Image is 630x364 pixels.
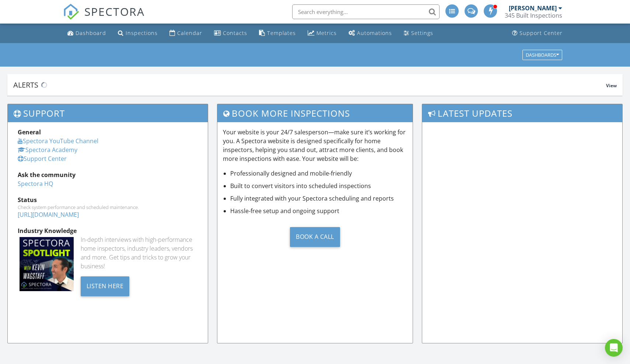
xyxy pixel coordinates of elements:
div: Contacts [223,29,247,36]
div: Automations [357,29,392,36]
a: [URL][DOMAIN_NAME] [18,211,79,219]
div: Calendar [177,29,202,36]
a: Support Center [18,155,67,163]
a: Templates [256,26,299,40]
div: Metrics [316,29,337,36]
div: Industry Knowledge [18,226,198,235]
div: Status [18,195,198,204]
li: Built to convert visitors into scheduled inspections [230,181,407,190]
p: Your website is your 24/7 salesperson—make sure it’s working for you. A Spectora website is desig... [223,128,407,163]
a: Spectora YouTube Channel [18,137,98,145]
img: The Best Home Inspection Software - Spectora [63,4,79,20]
a: SPECTORA [63,10,145,25]
a: Calendar [167,26,205,40]
div: Templates [267,29,296,36]
a: Settings [401,26,436,40]
a: Automations (Advanced) [346,26,395,40]
div: Alerts [13,80,606,90]
div: Book a Call [290,227,340,247]
li: Professionally designed and mobile-friendly [230,169,407,178]
div: In-depth interviews with high-performance home inspectors, industry leaders, vendors and more. Ge... [81,235,198,271]
div: Support Center [519,29,563,36]
li: Fully integrated with your Spectora scheduling and reports [230,194,407,203]
a: Spectora HQ [18,180,53,188]
a: Book a Call [223,221,407,252]
a: Support Center [509,26,566,40]
a: Metrics [305,26,340,40]
div: Dashboards [526,52,559,57]
a: Contacts [211,26,250,40]
span: SPECTORA [84,4,145,19]
input: Search everything... [292,4,440,19]
div: Listen Here [81,276,130,296]
div: Dashboard [76,29,106,36]
div: Open Intercom Messenger [605,339,623,357]
strong: General [18,128,41,136]
img: Spectoraspolightmain [20,237,74,291]
a: Inspections [115,26,161,40]
a: Dashboard [64,26,109,40]
span: View [606,82,617,89]
div: Ask the community [18,170,198,179]
div: [PERSON_NAME] [509,4,557,12]
h3: Support [8,104,208,122]
div: 345 Built Inspections [505,12,562,19]
button: Dashboards [522,50,562,60]
div: Inspections [126,29,158,36]
li: Hassle-free setup and ongoing support [230,206,407,215]
a: Spectora Academy [18,146,77,154]
div: Check system performance and scheduled maintenance. [18,204,198,210]
h3: Latest Updates [422,104,622,122]
a: Listen Here [81,282,130,290]
h3: Book More Inspections [217,104,413,122]
div: Settings [411,29,433,36]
